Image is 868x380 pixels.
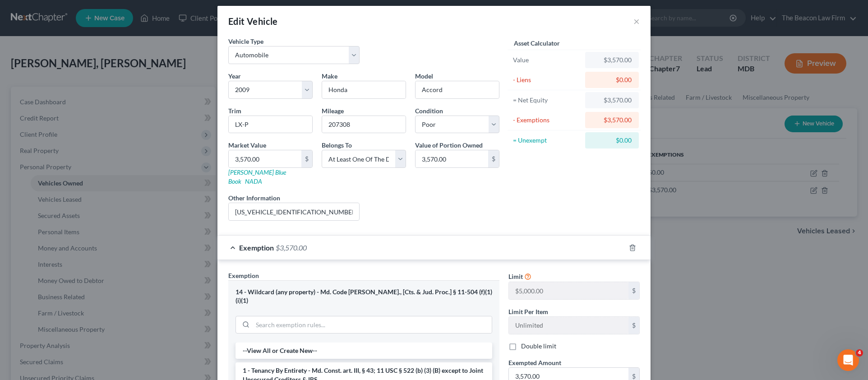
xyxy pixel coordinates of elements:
label: Trim [228,106,241,116]
iframe: Intercom live chat [837,349,859,371]
div: Value [513,56,581,65]
label: Value of Portion Owned [415,140,483,150]
input: Search exemption rules... [253,316,492,334]
div: $ [488,150,499,167]
span: Exempted Amount [508,359,561,366]
span: 4 [856,349,863,357]
span: Limit [508,273,523,280]
input: -- [509,282,628,299]
span: Exemption [228,272,259,279]
div: Edit Vehicle [228,15,278,28]
input: ex. Nissan [322,81,406,98]
span: Make [322,72,337,80]
div: - Liens [513,75,581,84]
div: - Exemptions [513,116,581,125]
div: $3,570.00 [592,116,632,125]
div: $ [628,282,639,299]
label: Vehicle Type [228,37,263,46]
a: [PERSON_NAME] Blue Book [228,168,286,185]
div: = Unexempt [513,136,581,145]
input: 0.00 [229,150,301,167]
input: -- [322,116,406,133]
span: Exemption [239,243,274,252]
label: Mileage [322,106,344,116]
span: Belongs To [322,141,352,149]
label: Asset Calculator [514,38,560,48]
label: Market Value [228,140,266,150]
label: Condition [415,106,443,116]
div: $ [301,150,312,167]
div: $0.00 [592,75,632,84]
button: × [633,16,640,27]
input: (optional) [229,203,359,220]
div: $0.00 [592,136,632,145]
div: 14 - Wildcard (any property) - Md. Code [PERSON_NAME]., [Cts. & Jud. Proc.] § 11-504 (f)(1)(i)(1) [235,288,492,305]
label: Limit Per Item [508,307,548,316]
label: Double limit [521,342,556,351]
div: $ [628,317,639,334]
a: NADA [245,177,262,185]
input: ex. LS, LT, etc [229,116,312,133]
label: Other Information [228,193,280,203]
span: $3,570.00 [276,243,307,252]
div: = Net Equity [513,96,581,105]
div: $3,570.00 [592,56,632,65]
li: --View All or Create New-- [235,343,492,359]
label: Year [228,71,241,81]
input: 0.00 [416,150,488,167]
input: ex. Altima [416,81,499,98]
input: -- [509,317,628,334]
label: Model [415,71,433,81]
div: $3,570.00 [592,96,632,105]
